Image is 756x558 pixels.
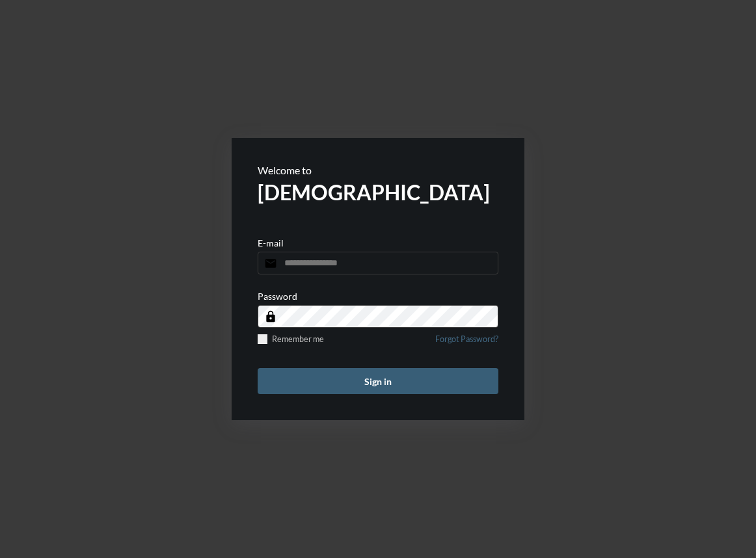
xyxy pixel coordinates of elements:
[258,179,498,205] h2: [DEMOGRAPHIC_DATA]
[258,368,498,394] button: Sign in
[435,334,498,352] a: Forgot Password?
[258,164,498,176] p: Welcome to
[258,334,324,344] label: Remember me
[258,237,284,248] p: E-mail
[258,291,297,302] p: Password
